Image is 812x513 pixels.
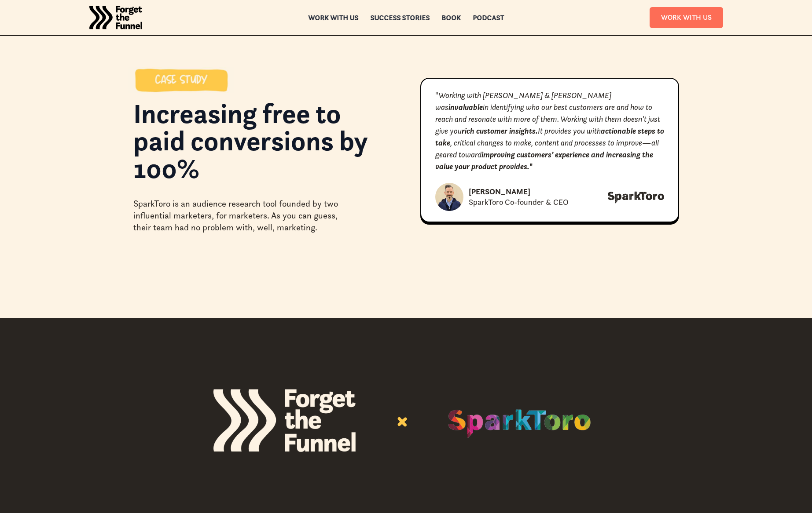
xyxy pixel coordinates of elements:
em: Working with [PERSON_NAME] & [PERSON_NAME] was [435,90,611,112]
div: SparkToro Co-founder & CEO [469,197,569,207]
em: rich customer insights. [462,126,538,136]
a: Work With Us [650,7,723,28]
em: invaluable [448,102,483,112]
h1: Increasing free to paid conversions by 100% [133,100,392,191]
a: Work with us [308,15,358,21]
a: Podcast [473,15,504,21]
div: SparkToro is an audience research tool founded by two influential marketers, for marketers. As yo... [133,198,353,233]
em: It provides you with [538,126,601,136]
em: improving customers’ experience and increasing the value your product provides. [435,149,653,171]
p: " [435,89,664,172]
div: [PERSON_NAME] [469,186,530,197]
em: in identifying who our best customers are and how to reach and resonate with more of them. Workin... [435,102,660,136]
a: Success Stories [370,15,430,21]
a: Book [441,15,461,21]
strong: " [435,149,653,171]
em: , critical changes to make, content and processes to improve—all geared toward [435,138,659,160]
